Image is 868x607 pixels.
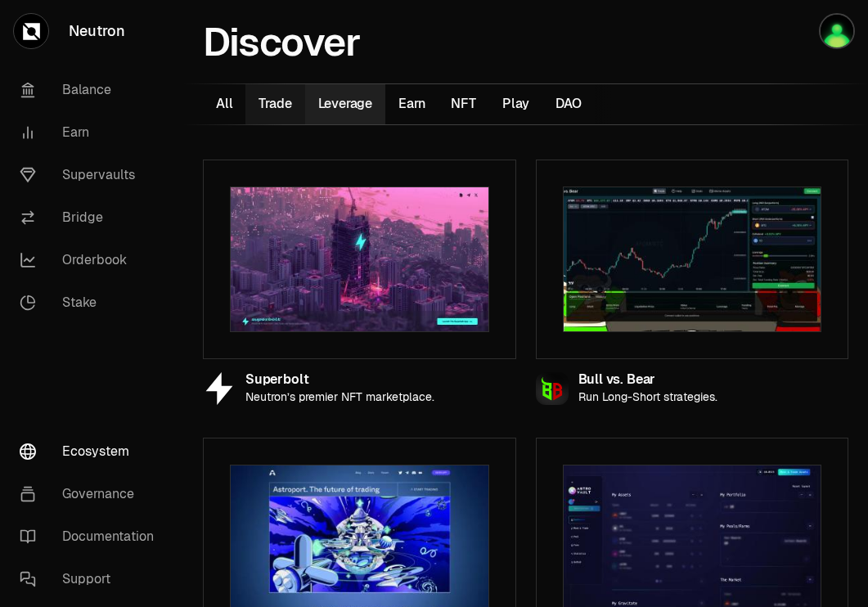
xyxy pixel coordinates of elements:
a: Supervaults [7,154,177,196]
button: DAO [542,84,594,124]
img: Superbolt preview image [230,187,489,332]
a: Stake [7,281,177,324]
img: Atom Staking [821,15,853,47]
a: Bridge [7,196,177,239]
img: Bull vs. Bear preview image [563,187,822,332]
a: Superbolt preview image [203,160,516,359]
a: Bull vs. Bear preview image [536,160,849,359]
a: Ecosystem [7,430,177,473]
button: NFT [438,84,488,124]
div: Bull vs. Bear [578,373,717,387]
a: Support [7,558,177,600]
button: Earn [385,84,438,124]
a: Earn [7,111,177,154]
a: Orderbook [7,239,177,281]
p: Neutron’s premier NFT marketplace. [245,390,434,404]
p: Run Long-Short strategies. [578,390,717,404]
button: Trade [245,84,304,124]
a: Documentation [7,515,177,558]
a: Governance [7,473,177,515]
h1: Discover [203,20,360,64]
a: Balance [7,69,177,111]
button: Leverage [305,84,386,124]
button: All [203,84,245,124]
button: Play [489,84,542,124]
div: Superbolt [245,373,434,387]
